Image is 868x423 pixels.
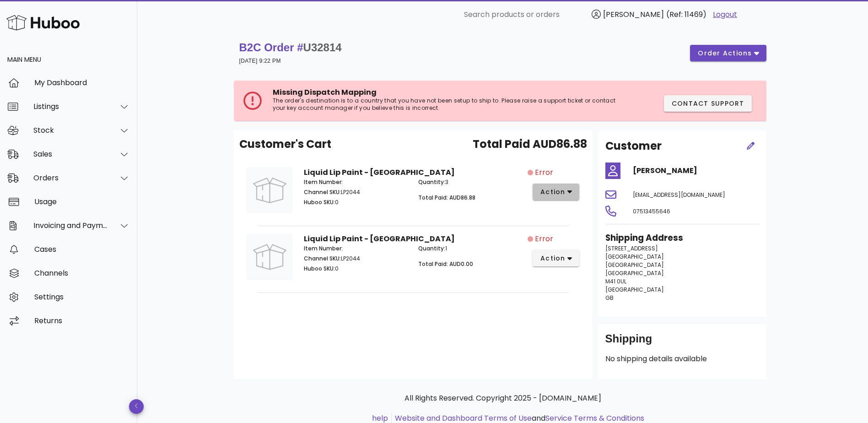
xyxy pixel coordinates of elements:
[633,165,759,176] h4: [PERSON_NAME]
[418,178,522,186] p: 3
[418,194,475,201] span: Total Paid: AUD86.88
[664,95,752,112] button: Contact Support
[304,265,408,273] p: 0
[247,233,293,280] img: Product Image
[605,261,664,269] span: [GEOGRAPHIC_DATA]
[304,167,455,178] strong: Liquid Lip Paint - [GEOGRAPHIC_DATA]
[273,87,377,98] span: Missing Dispatch Mapping
[697,49,752,58] span: order actions
[304,178,343,186] span: Item Number:
[34,197,130,206] div: Usage
[418,244,522,253] p: 1
[533,184,580,200] button: action
[540,254,566,263] span: action
[633,207,670,215] span: 07513455646
[33,102,108,111] div: Listings
[603,9,664,20] span: [PERSON_NAME]
[605,353,759,364] p: No shipping details available
[605,331,759,353] div: Shipping
[34,293,130,301] div: Settings
[33,221,108,230] div: Invoicing and Payments
[34,269,130,277] div: Channels
[33,174,108,182] div: Orders
[34,78,130,87] div: My Dashboard
[304,198,408,206] p: 0
[633,191,725,199] span: [EMAIL_ADDRESS][DOMAIN_NAME]
[304,198,335,206] span: Huboo SKU:
[34,245,130,254] div: Cases
[473,136,587,152] span: Total Paid AUD86.88
[713,9,737,20] a: Logout
[605,294,614,302] span: GB
[605,269,664,277] span: [GEOGRAPHIC_DATA]
[535,167,553,178] span: Error
[671,99,744,108] span: Contact Support
[304,233,455,244] strong: Liquid Lip Paint - [GEOGRAPHIC_DATA]
[33,150,108,158] div: Sales
[605,138,662,154] h2: Customer
[247,167,293,213] img: Product Image
[666,9,706,20] span: (Ref: 11469)
[304,265,335,272] span: Huboo SKU:
[33,126,108,135] div: Stock
[239,58,281,64] small: [DATE] 9:22 PM
[605,244,658,252] span: [STREET_ADDRESS]
[535,233,553,244] span: Error
[540,187,566,197] span: action
[304,244,343,252] span: Item Number:
[273,97,619,112] p: The order's destination is to a country that you have not been setup to ship to. Please raise a s...
[418,260,473,268] span: Total Paid: AUD0.00
[239,41,342,54] strong: B2C Order #
[605,253,664,260] span: [GEOGRAPHIC_DATA]
[34,316,130,325] div: Returns
[304,188,341,196] span: Channel SKU:
[605,277,626,285] span: M41 0UL
[241,393,765,404] p: All Rights Reserved. Copyright 2025 - [DOMAIN_NAME]
[605,286,664,293] span: [GEOGRAPHIC_DATA]
[6,13,80,33] img: Huboo Logo
[239,136,331,152] span: Customer's Cart
[303,41,342,54] span: U32814
[605,232,759,244] h3: Shipping Address
[418,244,445,252] span: Quantity:
[304,255,408,263] p: LP2044
[418,178,445,186] span: Quantity:
[304,255,341,262] span: Channel SKU:
[533,250,580,266] button: action
[690,45,766,61] button: order actions
[304,188,408,196] p: LP2044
